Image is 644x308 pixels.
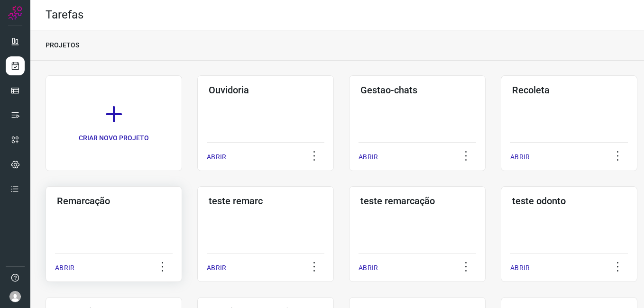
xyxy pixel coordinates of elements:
[46,40,79,50] p: PROJETOS
[46,8,83,22] h2: Tarefas
[209,84,322,96] h3: Ouvidoria
[510,263,530,273] p: ABRIR
[9,291,21,302] img: avatar-user-boy.jpg
[207,152,226,162] p: ABRIR
[209,195,322,207] h3: teste remarc
[512,84,626,96] h3: Recoleta
[79,133,149,143] p: CRIAR NOVO PROJETO
[360,195,474,207] h3: teste remarcação
[359,152,378,162] p: ABRIR
[510,152,530,162] p: ABRIR
[57,195,171,207] h3: Remarcação
[207,263,226,273] p: ABRIR
[360,84,474,96] h3: Gestao-chats
[359,263,378,273] p: ABRIR
[512,195,626,207] h3: teste odonto
[8,6,22,20] img: Logo
[55,263,74,273] p: ABRIR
